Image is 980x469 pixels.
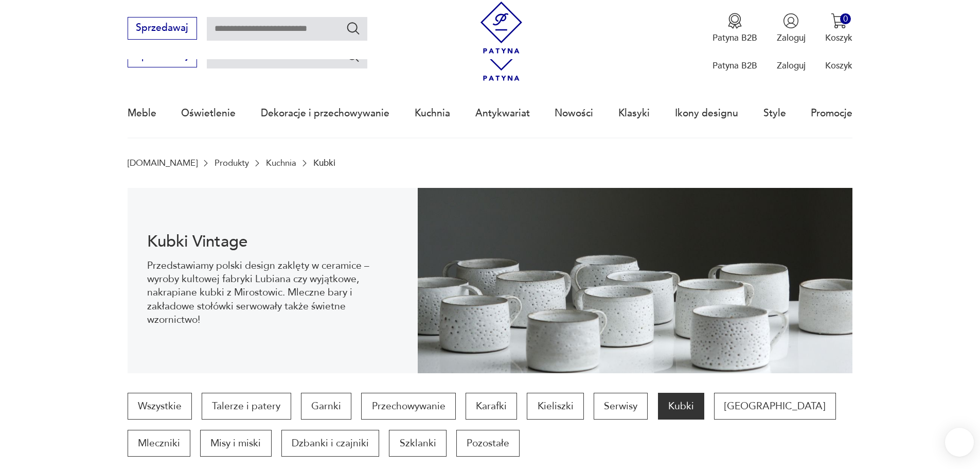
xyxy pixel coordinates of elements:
a: Ikony designu [675,90,738,137]
a: Talerze i patery [202,393,291,420]
a: Serwisy [594,393,648,420]
p: Patyna B2B [712,60,757,72]
p: Koszyk [825,32,852,44]
a: Kieliszki [527,393,583,420]
a: Ikona medaluPatyna B2B [712,13,757,44]
button: Patyna B2B [712,13,757,44]
a: Garnki [301,393,351,420]
img: Ikona koszyka [831,13,847,29]
a: Meble [128,90,156,137]
a: Style [763,90,786,137]
p: Kubki [313,158,335,168]
p: Zaloguj [777,60,806,72]
a: Sprzedawaj [128,25,197,33]
a: Klasyki [618,90,650,137]
a: Nowości [555,90,593,137]
a: Wszystkie [128,393,192,420]
a: [DOMAIN_NAME] [128,158,198,168]
iframe: Smartsupp widget button [945,428,974,457]
p: Zaloguj [777,32,806,44]
p: Patyna B2B [712,32,757,44]
a: Przechowywanie [361,393,455,420]
a: Produkty [215,158,249,168]
a: Mleczniki [128,430,190,457]
img: Ikonka użytkownika [783,13,799,29]
a: Sprzedawaj [128,53,197,61]
img: Ikona medalu [727,13,743,29]
a: Pozostałe [456,430,520,457]
img: Patyna - sklep z meblami i dekoracjami vintage [475,2,527,54]
p: Przedstawiamy polski design zaklęty w ceramice – wyroby kultowej fabryki Lubiana czy wyjątkowe, n... [147,259,398,327]
button: 0Koszyk [825,13,852,44]
a: Kuchnia [266,158,296,168]
a: Dzbanki i czajniki [281,430,379,457]
button: Zaloguj [777,13,806,44]
h1: Kubki Vintage [147,234,398,249]
a: Kuchnia [415,90,450,137]
a: Kubki [658,393,704,420]
a: Misy i miski [200,430,271,457]
div: 0 [840,13,851,24]
button: Szukaj [346,48,361,63]
a: Szklanki [389,430,446,457]
a: Antykwariat [475,90,530,137]
a: [GEOGRAPHIC_DATA] [714,393,835,420]
a: Karafki [466,393,517,420]
button: Sprzedawaj [128,17,197,40]
a: Oświetlenie [181,90,236,137]
p: Koszyk [825,60,852,72]
a: Dekoracje i przechowywanie [261,90,389,137]
a: Promocje [811,90,852,137]
img: c6889ce7cfaffc5c673006ca7561ba64.jpg [418,188,853,373]
button: Szukaj [346,21,361,36]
